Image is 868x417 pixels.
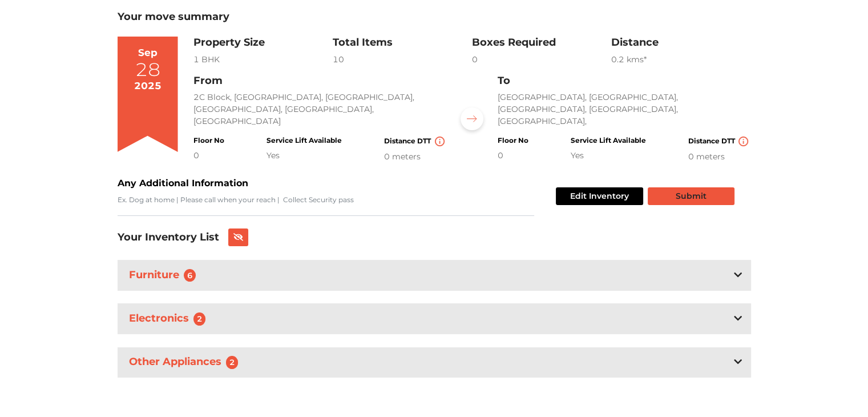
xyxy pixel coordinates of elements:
div: 28 [135,61,160,79]
h4: Service Lift Available [570,137,645,145]
h3: Total Items [333,37,472,49]
h3: From [193,75,447,87]
h4: Distance DTT [688,137,750,146]
b: Any Additional Information [118,178,248,189]
div: 0 [472,54,611,66]
div: 0 meters [688,151,750,163]
div: 0 meters [384,151,447,163]
h4: Floor No [497,137,528,145]
h4: Floor No [193,137,224,145]
h3: To [497,75,750,87]
p: [GEOGRAPHIC_DATA], [GEOGRAPHIC_DATA], [GEOGRAPHIC_DATA], [GEOGRAPHIC_DATA], [GEOGRAPHIC_DATA], [497,91,750,127]
h4: Service Lift Available [267,137,342,145]
h3: Distance [611,37,750,49]
h3: Your move summary [118,11,751,23]
div: 10 [333,54,472,66]
div: 0 [497,150,528,162]
div: Yes [570,150,645,162]
div: Sep [138,46,158,61]
button: Submit [648,187,734,205]
h3: Electronics [127,310,213,328]
h3: Boxes Required [472,37,611,49]
span: 2 [226,356,239,368]
span: 6 [184,269,196,282]
div: 0 [193,150,224,162]
h3: Property Size [193,37,333,49]
span: 2 [193,312,206,325]
div: 0.2 km s* [611,54,750,66]
h3: Your Inventory List [118,231,219,244]
div: 2025 [134,79,162,94]
h4: Distance DTT [384,137,447,146]
h3: Furniture [127,267,203,284]
div: Yes [267,150,342,162]
button: Edit Inventory [556,187,643,205]
p: 2C Block, [GEOGRAPHIC_DATA], [GEOGRAPHIC_DATA], [GEOGRAPHIC_DATA], [GEOGRAPHIC_DATA], [GEOGRAPHIC... [193,91,447,127]
div: 1 BHK [193,54,333,66]
h3: Other Appliances [127,354,245,371]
